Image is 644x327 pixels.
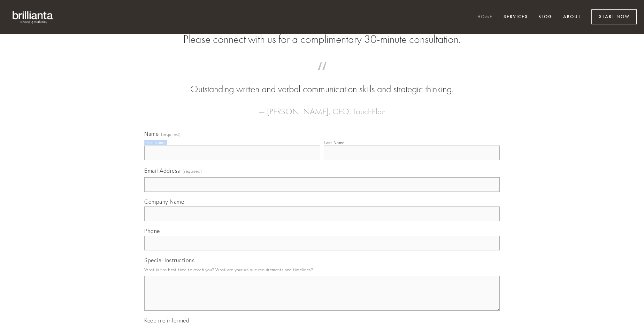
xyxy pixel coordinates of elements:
[144,227,160,234] span: Phone
[144,167,180,174] span: Email Address
[144,265,500,274] p: What is the best time to reach you? What are your unique requirements and timelines?
[161,132,181,137] span: (required)
[144,130,159,137] span: Name
[144,317,189,324] span: Keep me informed
[144,140,166,145] div: First Name
[155,69,489,83] span: “
[144,257,194,264] span: Special Instructions
[534,11,557,23] a: Blog
[144,33,500,46] h2: Please connect with us for a complimentary 30-minute consultation.
[324,140,345,145] div: Last Name
[144,198,184,205] span: Company Name
[7,7,59,27] img: brillianta - research, strategy, marketing
[559,11,585,23] a: About
[155,96,489,118] figcaption: — [PERSON_NAME], CEO, TouchPlan
[473,11,497,23] a: Home
[591,9,637,24] a: Start Now
[499,11,532,23] a: Services
[155,69,489,96] blockquote: Outstanding written and verbal communication skills and strategic thinking.
[183,166,202,176] span: (required)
